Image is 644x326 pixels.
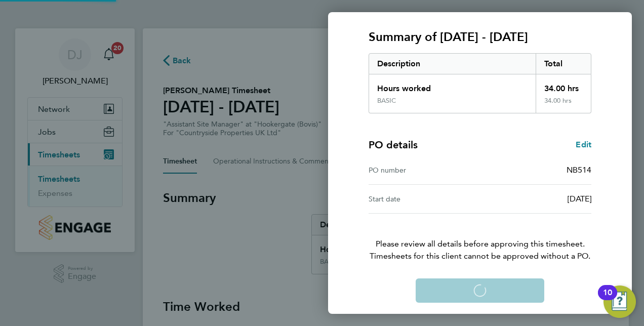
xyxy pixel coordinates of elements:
[369,54,536,74] div: Description
[536,54,591,74] div: Total
[567,165,591,175] span: NB514
[369,53,591,113] div: Summary of 25 - 31 Aug 2025
[536,74,591,97] div: 34.00 hrs
[356,250,603,262] span: Timesheets for this client cannot be approved without a PO.
[603,286,636,318] button: Open Resource Center, 10 new notifications
[576,140,591,149] span: Edit
[377,97,396,105] div: BASIC
[369,164,480,176] div: PO number
[369,138,418,152] h4: PO details
[369,193,480,205] div: Start date
[369,74,536,97] div: Hours worked
[480,193,591,205] div: [DATE]
[603,293,612,306] div: 10
[536,97,591,113] div: 34.00 hrs
[576,139,591,151] a: Edit
[356,214,603,262] p: Please review all details before approving this timesheet.
[369,29,591,45] h3: Summary of [DATE] - [DATE]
